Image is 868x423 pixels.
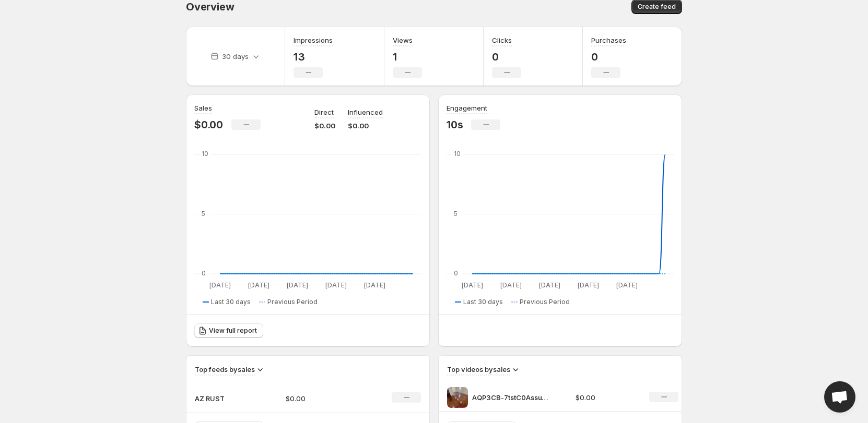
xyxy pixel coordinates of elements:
[447,364,510,374] h3: Top videos by sales
[348,107,383,117] p: Influenced
[211,298,251,306] span: Last 30 days
[222,51,249,62] p: 30 days
[209,281,231,289] text: [DATE]
[824,381,855,413] a: Open chat
[294,51,333,63] p: 13
[520,298,570,306] span: Previous Period
[447,387,468,408] img: AQP3CB-7tstC0AssuY2xPe6lCOTr7ZT1YXBLadF961c36FsgAcJkU1ck99evktEXEGQq3Lflj89Fivvn6dsWXuSpzigNZyfBp...
[462,281,483,289] text: [DATE]
[492,51,521,63] p: 0
[209,327,257,335] span: View full report
[202,269,206,277] text: 0
[591,51,626,63] p: 0
[286,393,360,404] p: $0.00
[314,120,335,131] p: $0.00
[500,281,522,289] text: [DATE]
[539,281,560,289] text: [DATE]
[364,281,385,289] text: [DATE]
[454,150,461,158] text: 10
[325,281,347,289] text: [DATE]
[314,107,334,117] p: Direct
[447,118,463,131] p: 10s
[463,298,503,306] span: Last 30 days
[194,103,212,113] h3: Sales
[195,393,247,404] p: AZ RUST
[454,269,458,277] text: 0
[267,298,318,306] span: Previous Period
[578,281,599,289] text: [DATE]
[194,118,223,131] p: $0.00
[472,392,550,403] p: AQP3CB-7tstC0AssuY2xPe6lCOTr7ZT1YXBLadF961c36FsgAcJkU1ck99evktEXEGQq3Lflj89Fivvn6dsWXuSpzigNZyfBp...
[202,210,205,217] text: 5
[202,150,208,158] text: 10
[591,35,626,45] h3: Purchases
[194,323,263,338] a: View full report
[576,392,637,403] p: $0.00
[393,35,413,45] h3: Views
[195,364,255,374] h3: Top feeds by sales
[447,103,487,113] h3: Engagement
[393,51,422,63] p: 1
[294,35,333,45] h3: Impressions
[248,281,269,289] text: [DATE]
[454,210,458,217] text: 5
[287,281,308,289] text: [DATE]
[492,35,512,45] h3: Clicks
[186,1,234,13] span: Overview
[638,3,676,11] span: Create feed
[348,120,383,131] p: $0.00
[616,281,638,289] text: [DATE]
